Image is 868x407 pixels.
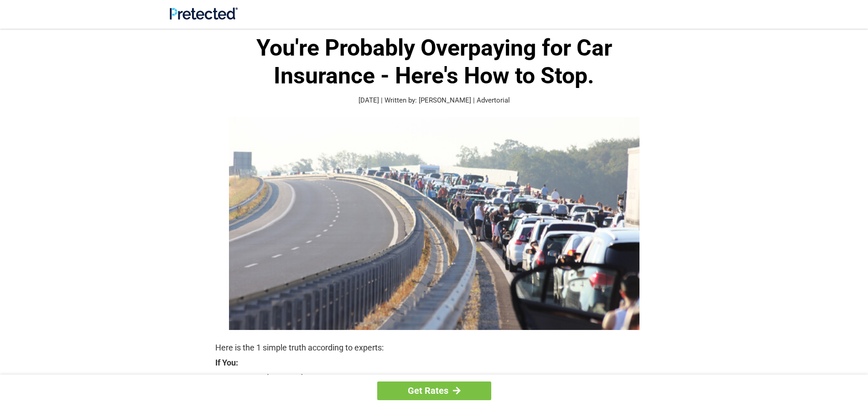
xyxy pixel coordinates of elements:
img: Site Logo [170,7,238,20]
h1: You're Probably Overpaying for Car Insurance - Here's How to Stop. [215,34,653,90]
p: Here is the 1 simple truth according to experts: [215,341,653,354]
strong: Are Currently Insured [223,371,653,384]
a: Get Rates [377,381,491,400]
a: Site Logo [170,13,238,21]
strong: If You: [215,359,653,367]
p: [DATE] | Written by: [PERSON_NAME] | Advertorial [215,95,653,106]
